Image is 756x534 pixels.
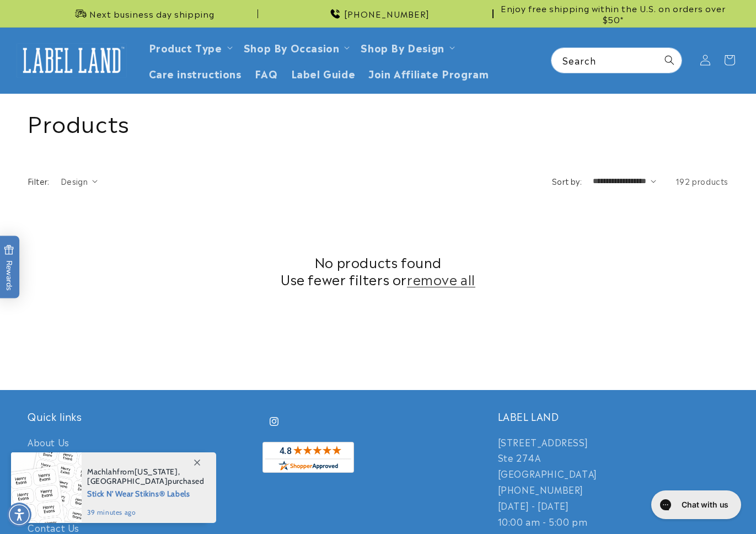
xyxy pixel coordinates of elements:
h2: LABEL LAND [498,410,728,423]
img: Label Land [17,43,127,77]
span: 39 minutes ago [87,508,205,517]
span: Design [61,175,88,186]
div: Accessibility Menu [7,503,31,527]
span: Label Guide [291,67,356,79]
summary: Shop By Design [354,34,459,60]
summary: Design (0 selected) [61,175,98,187]
span: Shop By Occasion [244,41,340,54]
span: Join Affiliate Program [368,67,489,79]
span: [PHONE_NUMBER] [344,8,430,19]
h2: Quick links [28,410,258,423]
h1: Products [28,108,728,136]
a: Care instructions [142,60,248,86]
a: About Us [28,434,69,453]
iframe: Gorgias live chat messenger [646,487,745,523]
p: [STREET_ADDRESS] Ste 274A [GEOGRAPHIC_DATA] [PHONE_NUMBER] [DATE] - [DATE] 10:00 am - 5:00 pm [498,434,728,530]
span: Enjoy free shipping within the U.S. on orders over $50* [498,3,728,24]
a: Shop By Design [361,40,444,55]
button: Search [657,48,682,72]
span: Stick N' Wear Stikins® Labels [87,486,205,500]
span: [US_STATE] [135,467,178,477]
span: Care instructions [149,67,242,79]
span: FAQ [255,67,278,79]
a: remove all [407,270,475,287]
span: [GEOGRAPHIC_DATA] [87,476,168,486]
h2: No products found Use fewer filters or [28,253,728,287]
summary: Product Type [142,34,237,60]
span: Rewards [4,245,14,291]
label: Sort by: [552,175,582,186]
span: Next business day shipping [89,8,215,19]
h2: Filter: [28,175,50,187]
a: Label Land [13,39,131,82]
a: FAQ [248,60,285,86]
a: Label Guide [285,60,362,86]
span: from , purchased [87,467,205,486]
span: 192 products [675,175,728,186]
a: Product Type [149,40,222,55]
summary: Shop By Occasion [237,34,355,60]
span: Machlah [87,467,117,477]
a: Join Affiliate Program [362,60,495,86]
